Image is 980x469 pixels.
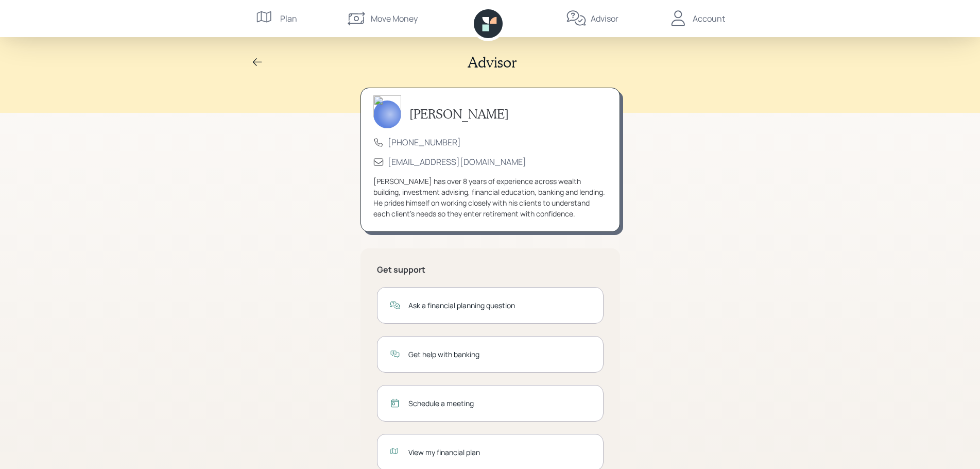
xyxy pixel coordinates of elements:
[408,300,591,311] div: Ask a financial planning question
[373,95,401,128] img: james-distasi-headshot.png
[409,107,509,122] h3: [PERSON_NAME]
[468,54,517,71] h2: Advisor
[388,156,526,167] a: [EMAIL_ADDRESS][DOMAIN_NAME]
[408,398,591,409] div: Schedule a meeting
[591,12,618,25] div: Advisor
[693,12,725,25] div: Account
[388,137,461,148] a: [PHONE_NUMBER]
[373,176,607,219] div: [PERSON_NAME] has over 8 years of experience across wealth building, investment advising, financi...
[377,265,604,275] h5: Get support
[408,447,591,458] div: View my financial plan
[371,12,418,25] div: Move Money
[408,349,591,360] div: Get help with banking
[280,12,297,25] div: Plan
